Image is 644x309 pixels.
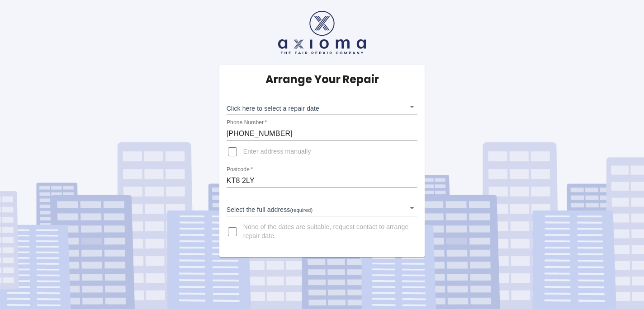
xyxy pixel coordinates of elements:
[243,147,311,156] span: Enter address manually
[265,72,379,87] h5: Arrange Your Repair
[243,223,411,241] span: None of the dates are suitable, request contact to arrange repair date.
[227,119,267,126] label: Phone Number
[278,11,366,54] img: axioma
[227,166,253,173] label: Postcode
